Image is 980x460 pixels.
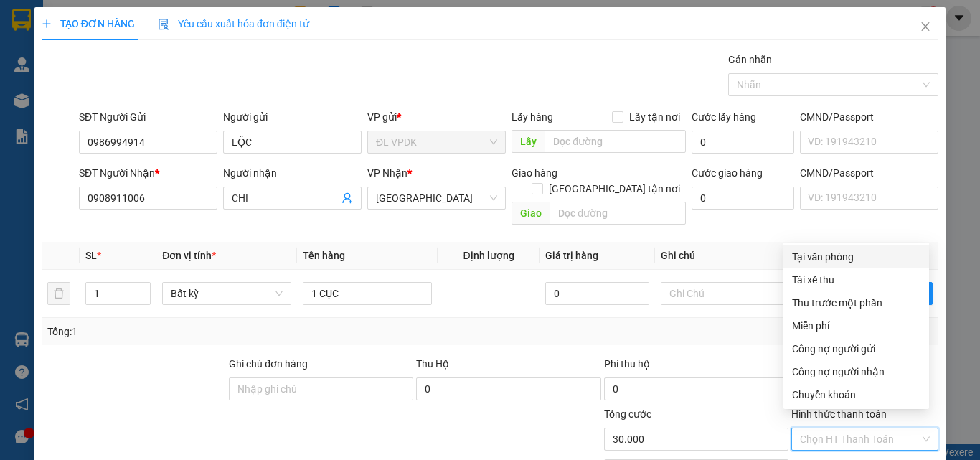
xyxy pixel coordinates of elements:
label: Gán nhãn [728,54,772,65]
span: [GEOGRAPHIC_DATA] tận nơi [543,181,686,197]
span: Giao hàng [512,167,557,179]
label: Ghi chú đơn hàng [229,358,308,370]
span: Lấy hàng [512,111,553,123]
span: SL [85,250,97,261]
label: Cước giao hàng [692,167,763,179]
th: Ghi chú [655,242,796,270]
div: Cước gửi hàng sẽ được ghi vào công nợ của người gửi [783,337,929,360]
div: CMND/Passport [800,165,938,181]
span: user-add [341,192,353,204]
input: Ghi Chú [661,282,790,305]
span: Thu Hộ [416,358,449,370]
div: Tài xế thu [792,272,920,288]
span: Tổng cước [604,408,651,420]
span: Bất kỳ [171,283,283,304]
label: Cước lấy hàng [692,111,756,123]
div: Miễn phí [792,318,920,334]
input: Cước giao hàng [692,187,794,210]
input: 0 [545,282,649,305]
input: Ghi chú đơn hàng [229,377,413,400]
div: SĐT Người Nhận [79,165,217,181]
div: Tổng: 1 [47,324,380,339]
button: Close [905,7,946,47]
span: ĐL Quận 5 [376,187,497,209]
span: Giao [512,202,550,225]
div: Công nợ người nhận [792,364,920,380]
span: Lấy tận nơi [623,109,686,125]
span: Yêu cầu xuất hóa đơn điện tử [158,18,309,29]
div: Thu trước một phần [792,295,920,311]
div: Chuyển khoản [792,387,920,403]
div: Tại văn phòng [792,249,920,265]
div: Người nhận [223,165,362,181]
div: Cước gửi hàng sẽ được ghi vào công nợ của người nhận [783,360,929,383]
div: Phí thu hộ [604,356,788,377]
button: delete [47,282,70,305]
span: VP Nhận [367,167,407,179]
span: Giá trị hàng [545,250,598,261]
span: Đơn vị tính [162,250,216,261]
span: Định lượng [463,250,514,261]
img: icon [158,19,169,30]
span: close [920,21,931,32]
label: Hình thức thanh toán [791,408,887,420]
input: VD: Bàn, Ghế [303,282,432,305]
div: SĐT Người Gửi [79,109,217,125]
span: TẠO ĐƠN HÀNG [42,18,135,29]
span: ĐL VPDK [376,131,497,153]
span: Lấy [512,130,545,153]
input: Cước lấy hàng [692,131,794,154]
div: Công nợ người gửi [792,341,920,357]
div: CMND/Passport [800,109,938,125]
div: VP gửi [367,109,506,125]
input: Dọc đường [550,202,686,225]
span: plus [42,19,52,29]
span: Tên hàng [303,250,345,261]
input: Dọc đường [545,130,686,153]
div: Người gửi [223,109,362,125]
